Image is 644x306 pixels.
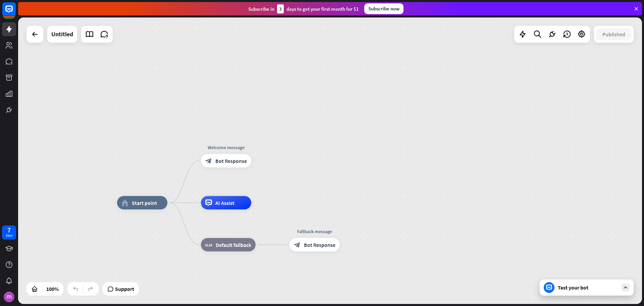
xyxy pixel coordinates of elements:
[7,227,11,233] div: 7
[558,284,618,291] div: Test your bot
[215,200,234,206] span: AI Assist
[215,158,247,164] span: Bot Response
[6,233,12,238] div: days
[364,3,404,14] div: Subscribe now
[2,225,16,239] a: 7 days
[5,3,25,23] button: Open LiveChat chat widget
[205,158,212,164] i: block_bot_response
[284,228,345,235] div: Fallback message
[44,283,61,294] div: 100%
[51,26,73,43] div: Untitled
[304,242,335,248] span: Bot Response
[132,200,157,206] span: Start point
[248,4,359,13] div: Subscribe in days to get your first month for $1
[216,242,251,248] span: Default fallback
[196,144,256,151] div: Welcome message
[277,4,284,13] div: 3
[205,242,212,248] i: block_fallback
[294,242,301,248] i: block_bot_response
[596,28,631,40] button: Published
[115,283,134,294] span: Support
[121,200,128,206] i: home_2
